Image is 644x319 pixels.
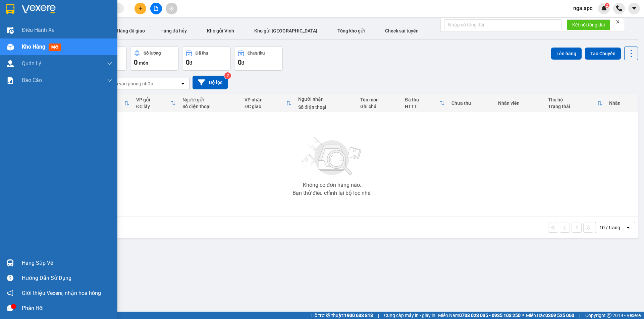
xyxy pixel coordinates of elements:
div: Bạn thử điều chỉnh lại bộ lọc nhé! [292,190,372,196]
span: đ [241,60,244,66]
button: caret-down [628,3,640,14]
span: Miền Nam [438,312,521,319]
span: Cung cấp máy in - giấy in: [384,312,436,319]
div: Số điện thoại [182,104,238,109]
span: Kết nối tổng đài [572,21,605,28]
button: plus [135,3,146,14]
span: Giới thiệu Vexere, nhận hoa hồng [22,289,101,297]
svg: open [626,225,631,230]
img: warehouse-icon [7,60,14,67]
span: Check sai tuyến [385,28,419,33]
span: 0 [134,58,138,66]
div: HTTT [405,104,439,109]
span: caret-down [631,5,637,11]
img: logo-vxr [6,4,14,14]
span: Hàng đã hủy [160,28,187,33]
span: close [615,19,620,24]
span: Kho gửi [GEOGRAPHIC_DATA] [254,28,317,33]
div: Chưa thu [451,100,491,106]
button: Số lượng0món [130,47,179,71]
img: warehouse-icon [7,27,14,34]
button: Tạo Chuyến [585,48,621,60]
span: Miền Bắc [526,312,574,319]
div: Chọn văn phòng nhận [107,80,153,87]
img: warehouse-icon [7,259,14,266]
span: Hỗ trợ kỹ thuật: [311,312,373,319]
th: Toggle SortBy [241,94,295,112]
span: Kho gửi Vinh [207,28,234,33]
sup: 2 [605,3,609,8]
span: plus [138,6,143,11]
div: ĐC giao [245,104,286,109]
img: phone-icon [616,5,622,11]
span: ⚪️ [522,314,524,317]
span: down [107,78,112,83]
button: Bộ lọc [193,76,228,89]
div: Tên món [360,97,398,102]
button: file-add [150,3,162,14]
img: icon-new-feature [601,5,607,11]
button: Lên hàng [551,48,582,60]
div: Người nhận [298,96,354,102]
div: ĐC lấy [136,104,171,109]
div: Không có đơn hàng nào. [303,182,361,188]
img: warehouse-icon [7,44,14,51]
th: Toggle SortBy [133,94,179,112]
span: Kho hàng [22,44,45,50]
span: 0 [186,58,190,66]
span: question-circle [7,275,13,281]
div: Hướng dẫn sử dụng [22,273,112,283]
span: file-add [154,6,158,11]
span: nga.apq [568,4,598,12]
span: Báo cáo [22,76,42,84]
span: down [107,61,112,66]
span: message [7,305,13,311]
div: Ghi chú [360,104,398,109]
button: Hàng đã giao [111,23,150,39]
span: đ [190,60,192,66]
strong: 0708 023 035 - 0935 103 250 [459,313,521,318]
input: Nhập số tổng đài [444,19,561,30]
button: Kết nối tổng đài [567,19,610,30]
button: Đã thu0đ [182,47,231,71]
div: Chưa thu [248,51,265,56]
div: Nhân viên [498,100,541,106]
svg: open [180,81,185,86]
sup: 2 [224,72,231,79]
div: Thu hộ [548,97,597,102]
img: svg+xml;base64,PHN2ZyBjbGFzcz0ibGlzdC1wbHVnX19zdmciIHhtbG5zPSJodHRwOi8vd3d3LnczLm9yZy8yMDAwL3N2Zy... [299,133,366,180]
strong: 0369 525 060 [545,313,574,318]
div: Số điện thoại [298,104,354,110]
span: mới [49,44,61,51]
span: Điều hành xe [22,26,54,34]
span: | [378,312,379,319]
span: Quản Lý [22,59,41,68]
span: 0 [238,58,241,66]
div: Người gửi [182,97,238,102]
div: Nhãn [609,100,635,106]
button: Chưa thu0đ [234,47,283,71]
button: aim [166,3,177,14]
div: Trạng thái [548,104,597,109]
div: Đã thu [196,51,208,56]
div: Đã thu [405,97,439,102]
strong: 1900 633 818 [344,313,373,318]
span: copyright [607,313,611,318]
span: Tổng kho gửi [337,28,365,33]
div: VP nhận [245,97,286,102]
div: Hàng sắp về [22,258,112,268]
div: VP gửi [136,97,171,102]
div: Phản hồi [22,303,112,313]
div: 10 / trang [599,224,620,231]
th: Toggle SortBy [401,94,448,112]
span: notification [7,290,13,296]
img: solution-icon [7,77,14,84]
span: món [139,60,148,66]
span: 2 [606,3,608,8]
th: Toggle SortBy [545,94,605,112]
span: aim [169,6,174,11]
div: Số lượng [144,51,161,56]
span: | [579,312,580,319]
